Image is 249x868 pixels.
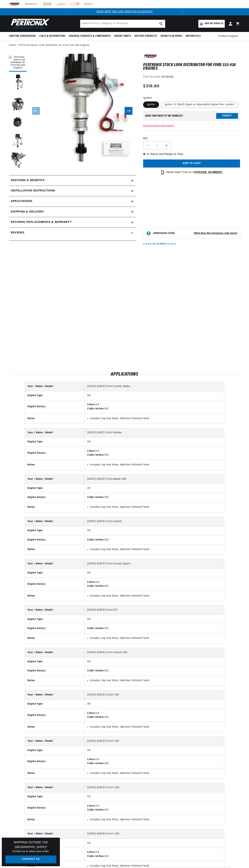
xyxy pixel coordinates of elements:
td: [DATE]-[DATE] Ford F-100 [85,690,224,700]
td: 352 [85,666,224,675]
button: Load image 4 in gallery view [9,113,27,131]
h2: Returns, Replacements & Warranty [11,220,71,225]
th: Year / Make / Model [25,648,85,657]
th: Notes [25,675,85,686]
th: Engine Size(s) [25,493,85,502]
span: Headers, Exhausts & Components [69,34,111,38]
strong: What does this emissions code mean? [194,232,237,235]
span: Engine Swaps [114,34,131,38]
span: Applications [11,199,32,204]
div: Announcement [70,10,179,14]
button: Load image 5 in gallery view [9,132,27,150]
strong: Cubic Inches: [87,855,104,858]
td: V8 [85,526,224,535]
a: Contact Us [5,855,56,864]
li: Includes Cap And Rotor; Machine Polished Finish [90,771,222,775]
td: V8 [85,746,224,755]
span: $318.80 [143,83,160,89]
label: QTY [143,137,240,140]
td: 5.8 352 [85,400,224,413]
h2: Shipping & Delivery [11,210,44,214]
summary: Engine Swaps [112,32,133,40]
a: [PHONE_NUMBER] [195,171,222,174]
summary: Returns, Replacements & Warranty [9,217,136,228]
td: V8 [85,568,224,578]
button: Verify [216,113,238,119]
th: Notes [25,502,85,512]
button: Load image 1 in gallery view [9,54,27,72]
p: Contact us to place your order. [5,850,56,854]
div: Does This part fit My vehicle? [145,114,183,117]
td: 352 [85,624,224,633]
td: V8 [85,391,224,400]
li: Includes Cap And Rotor; Machine Polished Finish [90,725,222,729]
button: search button [157,20,165,28]
div: 1 of 2 [70,10,179,14]
td: [DATE]-[DATE] Ford Country Sedan [85,382,224,391]
td: [DATE]-[DATE] Ford F-250 [85,783,224,792]
strong: Cubic Inches: [87,407,104,410]
a: PerTronix Stock Look Distributor for Ford 332-428 Engines [19,43,89,47]
th: Notes [25,591,85,601]
th: Year / Make / Model [25,829,85,839]
strong: Cubic Inches: [87,627,104,630]
td: 5.8 352 [85,578,224,591]
td: 352 [85,493,224,502]
span: Battery Products [135,34,157,38]
th: Notes [25,768,85,779]
h1: PerTronix Stock Look Distributor for Ford 332-428 Engines [143,63,240,71]
media-gallery: Gallery Viewer [9,54,136,168]
td: 5.8 352 [85,848,224,861]
th: Engine Size(s) [25,447,85,460]
th: Engine Size(s) [25,709,85,722]
strong: Cubic Inches: [87,454,104,456]
strong: EMISSIONS CODE [153,232,175,235]
legend: Ignition [143,96,152,100]
strong: Cubic Inches: [87,669,104,672]
button: Load image 3 in gallery view [9,93,27,111]
a: Applications [9,196,136,207]
td: [DATE]-[DATE] Ford F-250 [85,829,224,839]
input: Search Part #, Category or Keyword [80,20,165,28]
li: Includes Cap And Rotor; Machine Polished Finish [90,679,222,683]
td: V8 [85,839,224,848]
label: Ignitor III (Multi Spark & Adjustable Digital Rev Limiter) [161,101,238,108]
a: SHOP BEST SELLING IGNITION & EXHAUST [96,10,153,13]
summary: Features & Benefits [9,175,136,186]
th: Engine Type [25,746,85,755]
th: Engine Size(s) [25,801,85,815]
td: 5.8 352 [85,755,224,768]
th: Year / Make / Model [25,428,85,437]
td: [DATE]-[DATE] Ford Custom [85,517,224,526]
strong: Cubic Inches: [87,762,104,765]
th: Engine Size(s) [25,755,85,768]
span: Motorcycle [186,34,201,38]
button: Load image 6 in gallery view [9,152,27,170]
h2: Reviews [11,231,24,235]
button: Add to cart [143,159,240,168]
li: Includes Cap And Rotor; Machine Polished Finish [90,594,222,598]
h2: Applications [9,372,240,377]
p: In-Stock and Ready to Ship [143,152,240,157]
summary: Coils & Distributors [38,32,67,40]
th: Engine Type [25,700,85,709]
td: V8 [85,484,224,493]
th: Engine Size(s) [25,400,85,413]
label: Ignitor [143,101,159,108]
span: Spark Plug Wires [161,34,182,38]
th: Year / Make / Model [25,475,85,484]
th: Year / Make / Model [25,517,85,526]
th: Engine Size(s) [25,624,85,633]
th: Engine Type [25,615,85,624]
summary: Installation instructions [9,186,136,196]
td: V8 [85,615,224,624]
th: Notes [25,413,85,424]
li: Includes Cap And Rotor; Machine Polished Finish [90,463,222,467]
strong: Liters: [87,805,95,807]
td: [DATE]-[DATE] Ford Country Squire [85,559,224,568]
button: Load image 2 in gallery view [9,73,27,91]
strong: Liters: [87,712,95,715]
th: Engine Size(s) [25,535,85,544]
th: Year / Make / Model [25,690,85,700]
th: Engine Type [25,484,85,493]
